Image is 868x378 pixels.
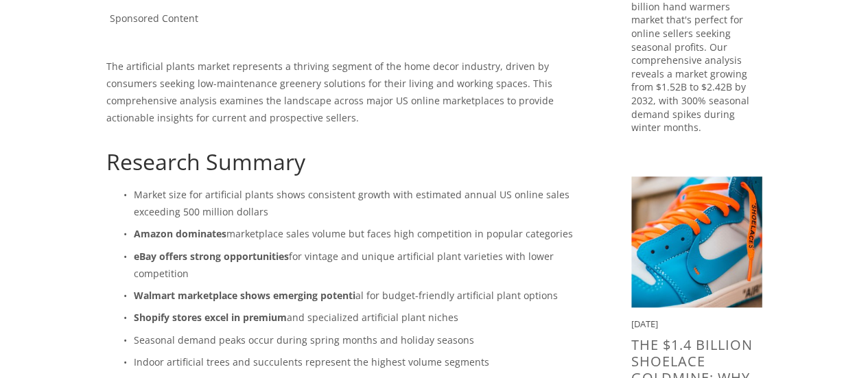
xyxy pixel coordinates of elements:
[134,353,587,370] p: Indoor artificial trees and succulents represent the highest volume segments
[110,12,587,25] p: Sponsored Content
[134,287,587,304] p: al for budget-friendly artificial plant options
[106,149,587,175] h1: Research Summary
[134,225,587,242] p: marketplace sales volume but faces high competition in popular categories
[134,227,226,240] strong: Amazon dominates
[134,309,587,326] p: and specialized artificial plant niches
[631,318,658,330] time: [DATE]
[134,250,289,263] strong: eBay offers strong opportunities
[134,186,587,220] p: Market size for artificial plants shows consistent growth with estimated annual US online sales e...
[631,176,762,307] img: The $1.4 Billion Shoelace Goldmine: Why Lock Laces, HICKIES, and Xpand Are Crushing Traditional B...
[134,331,587,349] p: Seasonal demand peaks occur during spring months and holiday seasons
[134,248,587,282] p: for vintage and unique artificial plant varieties with lower competition
[134,289,355,302] strong: Walmart marketplace shows emerging potenti
[106,58,587,127] p: The artificial plants market represents a thriving segment of the home decor industry, driven by ...
[134,311,287,324] strong: Shopify stores excel in premium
